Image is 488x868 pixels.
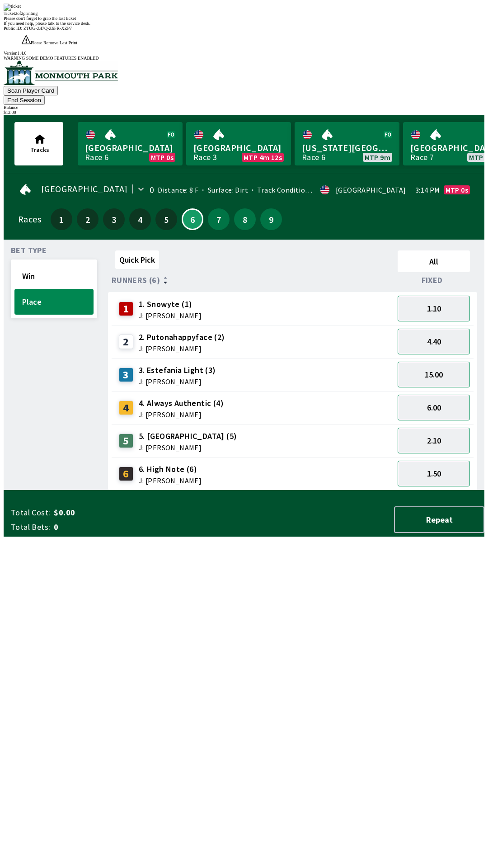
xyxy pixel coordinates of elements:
button: 2.10 [398,428,470,453]
span: MTP 9m [365,154,390,161]
button: Tracks [14,122,63,165]
span: 2.10 [427,435,441,446]
span: Repeat [402,514,476,525]
div: Races [18,216,41,223]
div: Public ID: [4,26,484,31]
button: 4.40 [398,329,470,354]
div: Race 6 [85,154,108,161]
div: $ 12.00 [4,110,484,115]
button: 6 [182,208,203,230]
span: 1 [53,216,70,222]
span: Place [22,297,86,307]
button: 1.10 [398,296,470,321]
div: Please don't forget to grab the last ticket [4,16,484,21]
button: Scan Player Card [4,86,58,95]
span: 6. High Note (6) [139,463,202,475]
span: J: [PERSON_NAME] [139,477,202,484]
span: [GEOGRAPHIC_DATA] [41,185,128,193]
span: 0 [54,522,196,533]
span: [GEOGRAPHIC_DATA] [193,142,284,154]
button: All [398,250,470,272]
button: Win [14,263,94,289]
span: Total Bets: [11,522,50,533]
div: [GEOGRAPHIC_DATA] [336,186,406,193]
span: 2. Putonahappyface (2) [139,331,225,343]
button: 8 [234,208,256,230]
span: If you need help, please talk to the service desk. [4,21,90,26]
span: Please Remove Last Print [31,40,77,45]
span: Total Cost: [11,507,50,518]
div: WARNING SOME DEMO FEATURES ENABLED [4,56,484,61]
div: 3 [119,368,133,382]
div: 5 [119,434,133,448]
img: ticket [4,4,21,11]
span: Surface: Dirt [198,185,248,194]
div: 1 [119,302,133,316]
button: 2 [77,208,99,230]
span: 3. Estefania Light (3) [139,364,216,376]
span: $0.00 [54,507,196,518]
button: 6.00 [398,395,470,420]
img: venue logo [4,61,118,85]
button: 15.00 [398,362,470,387]
span: 2 [79,216,96,222]
span: 6 [185,217,200,222]
span: Tracks [30,146,49,154]
span: 3:14 PM [415,186,440,193]
span: Bet Type [11,247,47,254]
span: 1. Snowyte (1) [139,298,202,310]
span: Track Condition: Firm [248,185,328,194]
button: 4 [129,208,151,230]
div: Runners (6) [112,276,394,285]
button: Quick Pick [115,250,159,269]
a: [GEOGRAPHIC_DATA]Race 6MTP 0s [78,122,183,165]
button: 3 [103,208,125,230]
button: 9 [260,208,282,230]
span: 7 [210,216,227,222]
span: [GEOGRAPHIC_DATA] [85,142,175,154]
div: 2 [119,335,133,349]
span: 5. [GEOGRAPHIC_DATA] (5) [139,430,237,442]
button: Place [14,289,94,315]
span: J: [PERSON_NAME] [139,312,202,319]
span: ZTUG-Z47Q-Z6FR-XZP7 [23,26,72,31]
span: 4.40 [427,336,441,347]
span: MTP 4m 12s [244,154,282,161]
span: 6.00 [427,402,441,413]
span: Runners (6) [112,277,160,284]
span: 1.10 [427,303,441,314]
span: J: [PERSON_NAME] [139,378,216,385]
div: Version 1.4.0 [4,51,484,56]
span: J: [PERSON_NAME] [139,411,224,418]
a: [US_STATE][GEOGRAPHIC_DATA]Race 6MTP 9m [295,122,399,165]
span: J: [PERSON_NAME] [139,345,225,352]
span: Quick Pick [119,255,155,265]
button: 1.50 [398,461,470,486]
div: Fixed [394,276,474,285]
div: 0 [150,186,154,193]
span: 9 [263,216,280,222]
div: 4 [119,401,133,415]
button: End Session [4,95,45,105]
span: [US_STATE][GEOGRAPHIC_DATA] [302,142,392,154]
div: Balance [4,105,484,110]
span: J: [PERSON_NAME] [139,444,237,451]
div: Race 6 [302,154,325,161]
button: 7 [208,208,230,230]
div: Ticket 2 of 2 printing [4,11,484,16]
div: Race 3 [193,154,217,161]
span: 1.50 [427,468,441,479]
a: [GEOGRAPHIC_DATA]Race 3MTP 4m 12s [186,122,291,165]
div: 6 [119,467,133,481]
span: 4. Always Authentic (4) [139,397,224,409]
button: 1 [51,208,72,230]
button: 5 [155,208,177,230]
span: Fixed [422,277,443,284]
span: MTP 0s [151,154,174,161]
span: Distance: 8 F [158,185,198,194]
span: 4 [131,216,149,222]
button: Repeat [394,506,484,533]
span: 5 [158,216,175,222]
span: 3 [105,216,122,222]
span: 15.00 [425,369,443,380]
